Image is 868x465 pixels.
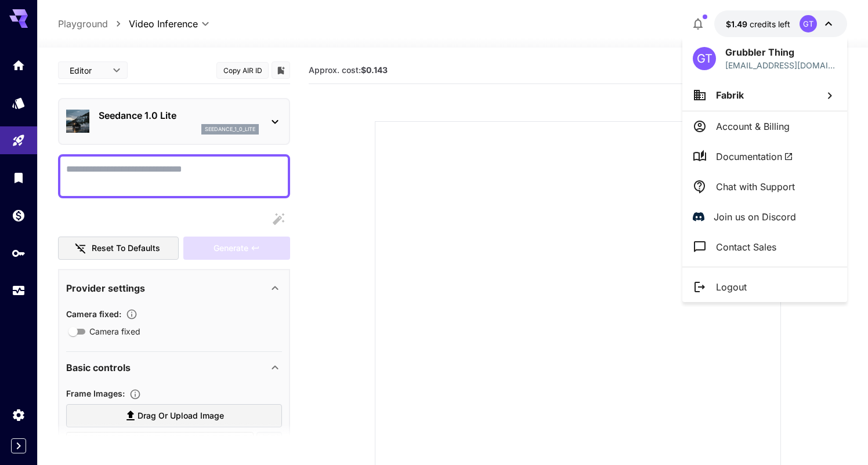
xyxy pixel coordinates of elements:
p: Account & Billing [716,119,790,133]
p: Contact Sales [716,240,776,254]
p: Logout [716,280,747,294]
div: info@baseref.com [725,59,837,71]
span: Fabrik [716,89,744,101]
div: GT [693,47,716,70]
button: Fabrik [682,79,847,111]
p: Join us on Discord [714,210,796,224]
span: Documentation [716,150,793,164]
p: [EMAIL_ADDRESS][DOMAIN_NAME] [725,59,837,71]
p: Grubbler Thing [725,45,837,59]
p: Chat with Support [716,180,795,194]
